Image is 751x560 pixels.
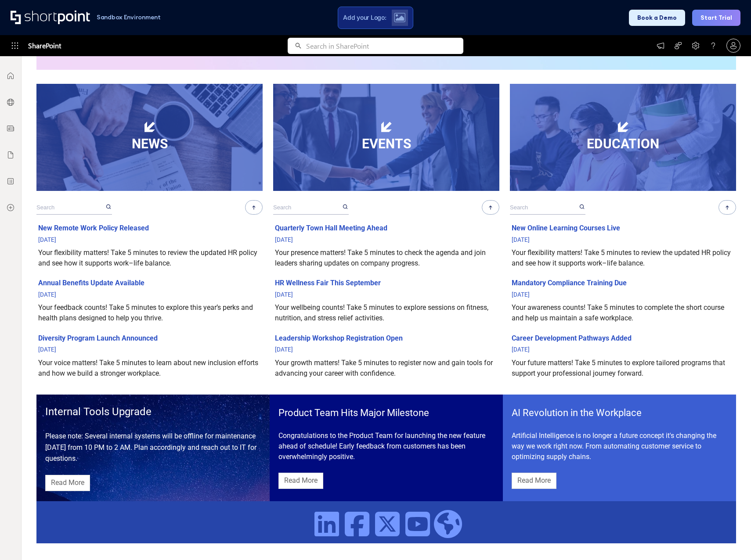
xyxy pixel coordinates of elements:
[45,406,152,418] span: Internal Tools Upgrade
[275,333,498,344] div: Leadership Workshop Registration Open
[512,302,734,323] div: Your awareness counts! Take 5 minutes to complete the short course and help us maintain a safe wo...
[273,201,341,214] input: Search
[629,10,685,26] button: Book a Demo
[512,278,734,288] div: Mandatory Compliance Training Due
[306,38,463,54] input: Search in SharePoint
[275,302,498,323] div: Your wellbeing counts! Take 5 minutes to explore sessions on fitness, nutrition, and stress relie...
[275,345,498,354] div: [DATE]
[512,248,734,269] div: Your flexibility matters! Take 5 minutes to review the updated HR policy and see how it supports ...
[38,278,261,288] div: Annual Benefits Update Available
[343,14,386,22] span: Add your Logo:
[512,333,734,344] div: Career Development Pathways Added
[97,15,161,20] h1: Sandbox Environment
[512,345,734,354] div: [DATE]
[38,235,261,244] div: [DATE]
[512,431,716,461] span: Artificial Intelligence is no longer a future concept it's changing the way we work right now. Fr...
[38,248,261,269] div: Your flexibility matters! Take 5 minutes to review the updated HR policy and see how it supports ...
[275,223,498,233] div: Quarterly Town Hall Meeting Ahead
[275,358,498,379] div: Your growth matters! Take 5 minutes to register now and gain tools for advancing your career with...
[132,136,168,151] strong: NEWS
[692,10,740,26] button: Start Trial
[38,333,261,344] div: Diversity Program Launch Announced
[512,223,734,233] div: New Online Learning Courses Live
[38,358,261,379] div: Your voice matters! Take 5 minutes to learn about new inclusion efforts and how we build a strong...
[38,345,261,354] div: [DATE]
[38,290,261,299] div: [DATE]
[275,248,498,269] div: Your presence matters! Take 5 minutes to check the agenda and join leaders sharing updates on com...
[28,35,61,56] span: SharePoint
[512,235,734,244] div: [DATE]
[512,358,734,379] div: Your future matters! Take 5 minutes to explore tailored programs that support your professional j...
[275,278,498,288] div: HR Wellness Fair This September
[275,235,498,244] div: [DATE]
[278,431,485,461] span: Congratulations to the Product Team for launching the new feature ahead of schedule! Early feedba...
[510,201,578,214] input: Search
[38,223,261,233] div: New Remote Work Policy Released
[512,407,642,418] span: AI Revolution in the Workplace
[587,136,659,151] strong: EDUCATION
[275,290,498,299] div: [DATE]
[278,473,323,489] a: Read More
[45,432,256,463] span: Please note: Several internal systems will be offline for maintenance [DATE] from 10 PM to 2 AM. ...
[45,475,90,491] a: Read More
[707,518,751,560] iframe: Chat Widget
[38,302,261,323] div: Your feedback counts! Take 5 minutes to explore this year’s perks and health plans designed to he...
[362,136,411,151] strong: EVENTS
[512,290,734,299] div: [DATE]
[278,407,429,418] span: Product Team Hits Major Milestone
[512,473,556,489] a: Read More
[394,13,405,22] img: Upload logo
[36,201,105,214] input: Search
